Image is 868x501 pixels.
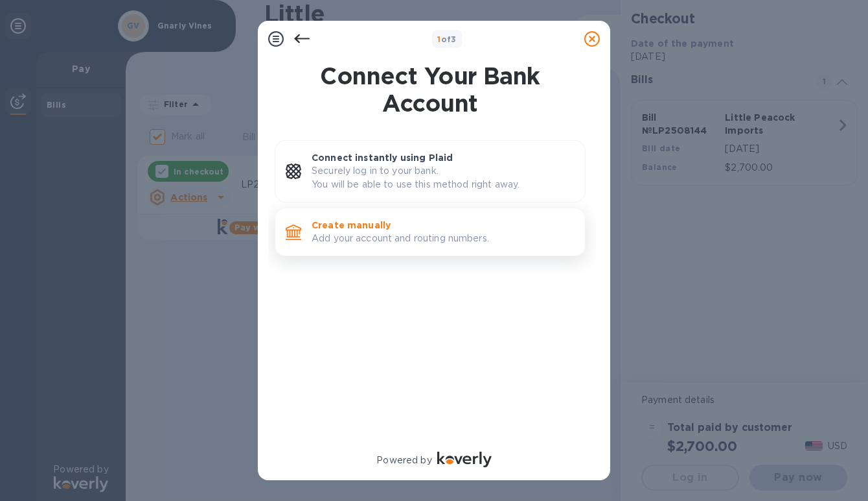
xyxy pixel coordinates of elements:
[437,34,457,44] b: of 3
[376,454,431,467] p: Powered by
[312,232,575,245] p: Add your account and routing numbers.
[269,62,591,117] h1: Connect Your Bank Account
[312,219,575,232] p: Create manually
[437,34,440,44] span: 1
[312,151,575,164] p: Connect instantly using Plaid
[312,164,575,191] p: Securely log in to your bank. You will be able to use this method right away.
[437,452,492,467] img: Logo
